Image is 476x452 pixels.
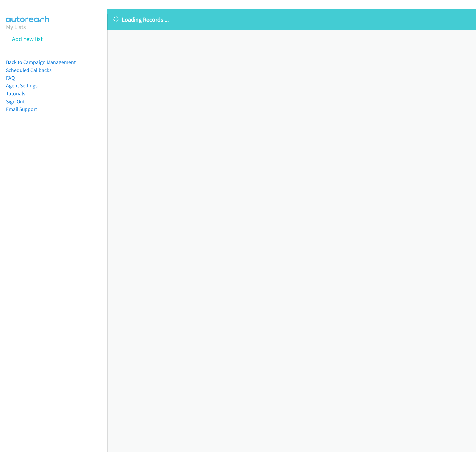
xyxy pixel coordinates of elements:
a: Scheduled Callbacks [6,67,52,73]
a: Add new list [12,35,43,43]
a: Sign Out [6,98,25,105]
a: Email Support [6,106,37,112]
a: Agent Settings [6,82,38,89]
a: FAQ [6,75,15,81]
p: Loading Records ... [113,15,470,24]
a: Tutorials [6,90,25,97]
a: My Lists [6,23,26,31]
a: Back to Campaign Management [6,59,76,65]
